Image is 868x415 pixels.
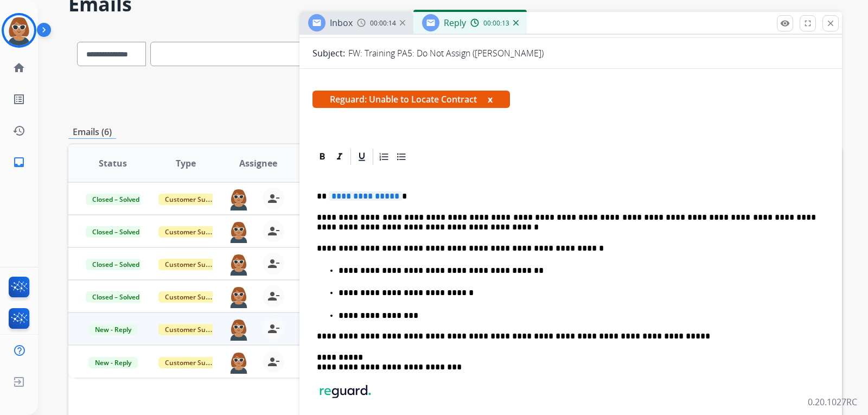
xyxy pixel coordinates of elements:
[228,220,250,243] img: agent-avatar
[314,149,330,165] div: Bold
[12,93,25,106] mat-icon: list_alt
[228,253,250,276] img: agent-avatar
[488,93,493,106] button: x
[88,357,138,368] span: New - Reply
[376,149,392,165] div: Ordered List
[158,324,229,335] span: Customer Support
[86,194,146,205] span: Closed – Solved
[12,124,25,137] mat-icon: history
[158,226,229,238] span: Customer Support
[228,285,250,308] img: agent-avatar
[158,194,229,205] span: Customer Support
[12,156,25,169] mat-icon: inbox
[86,226,146,238] span: Closed – Solved
[803,18,813,28] mat-icon: fullscreen
[267,192,280,205] mat-icon: person_remove
[228,318,250,341] img: agent-avatar
[312,91,510,108] span: Reguard: Unable to Locate Contract
[354,149,370,165] div: Underline
[267,355,280,368] mat-icon: person_remove
[86,291,146,303] span: Closed – Solved
[483,19,509,28] span: 00:00:13
[228,351,250,374] img: agent-avatar
[12,61,25,74] mat-icon: home
[239,157,277,170] span: Assignee
[348,47,544,60] p: FW: Training PA5: Do Not Assign ([PERSON_NAME])
[4,15,34,46] img: avatar
[158,291,229,303] span: Customer Support
[88,324,138,335] span: New - Reply
[267,257,280,270] mat-icon: person_remove
[808,395,857,408] p: 0.20.1027RC
[826,18,835,28] mat-icon: close
[176,157,196,170] span: Type
[267,322,280,335] mat-icon: person_remove
[158,259,229,270] span: Customer Support
[228,188,250,210] img: agent-avatar
[780,18,790,28] mat-icon: remove_red_eye
[330,17,353,29] span: Inbox
[331,149,348,165] div: Italic
[86,259,146,270] span: Closed – Solved
[370,19,396,28] span: 00:00:14
[267,290,280,303] mat-icon: person_remove
[99,157,127,170] span: Status
[267,225,280,238] mat-icon: person_remove
[393,149,410,165] div: Bullet List
[444,17,466,29] span: Reply
[312,47,345,60] p: Subject:
[158,357,229,368] span: Customer Support
[68,125,116,139] p: Emails (6)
